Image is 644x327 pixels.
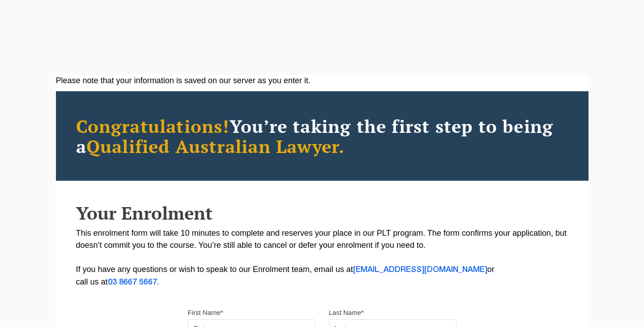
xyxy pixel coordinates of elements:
[188,308,223,317] label: First Name*
[86,134,345,158] span: Qualified Australian Lawyer.
[76,116,568,156] h2: You’re taking the first step to being a
[329,308,364,317] label: Last Name*
[76,203,568,223] h2: Your Enrolment
[56,75,589,87] div: Please note that your information is saved on our server as you enter it.
[353,266,487,273] a: [EMAIL_ADDRESS][DOMAIN_NAME]
[76,227,568,289] p: This enrolment form will take 10 minutes to complete and reserves your place in our PLT program. ...
[76,114,230,138] span: Congratulations!
[108,279,157,286] a: 03 8667 5667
